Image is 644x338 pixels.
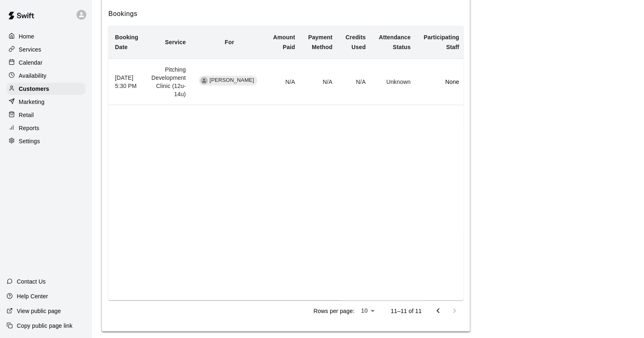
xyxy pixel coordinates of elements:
a: Reports [7,122,86,134]
p: Copy public page link [17,322,72,330]
div: Bo Valentine [200,77,208,84]
b: Attendance Status [379,34,411,50]
a: Availability [7,70,86,82]
p: Calendar [19,59,43,67]
td: Unknown [372,59,417,105]
p: Reports [19,124,39,132]
b: For [225,39,234,45]
th: [DATE] 5:30 PM [108,59,145,105]
p: View public page [17,307,61,315]
p: Services [19,45,41,54]
p: Rows per page: [314,307,355,315]
p: 11–11 of 11 [391,307,422,315]
b: Payment Method [308,34,332,50]
p: Settings [19,137,40,145]
h6: Bookings [108,9,464,19]
td: N/A [302,59,339,105]
p: Help Center [17,292,48,300]
button: Go to previous page [430,303,446,319]
p: Contact Us [17,277,46,286]
b: Credits Used [346,34,366,50]
a: Customers [7,83,86,95]
p: Marketing [19,98,45,106]
b: Service [165,39,186,45]
div: 10 [358,305,378,317]
a: Retail [7,109,86,121]
td: N/A [267,59,302,105]
p: Availability [19,72,47,80]
a: Marketing [7,96,86,108]
b: Booking Date [115,34,138,50]
p: None [424,78,459,86]
p: Home [19,32,34,41]
a: Home [7,30,86,43]
span: [PERSON_NAME] [206,77,257,84]
p: Customers [19,85,49,93]
a: Settings [7,135,86,147]
a: Calendar [7,56,86,69]
p: Retail [19,111,34,119]
td: Pitching Development Clinic (12u-14u) [145,59,192,105]
a: Services [7,43,86,56]
td: N/A [339,59,372,105]
table: simple table [108,26,466,300]
b: Amount Paid [273,34,295,50]
b: Participating Staff [424,34,459,50]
